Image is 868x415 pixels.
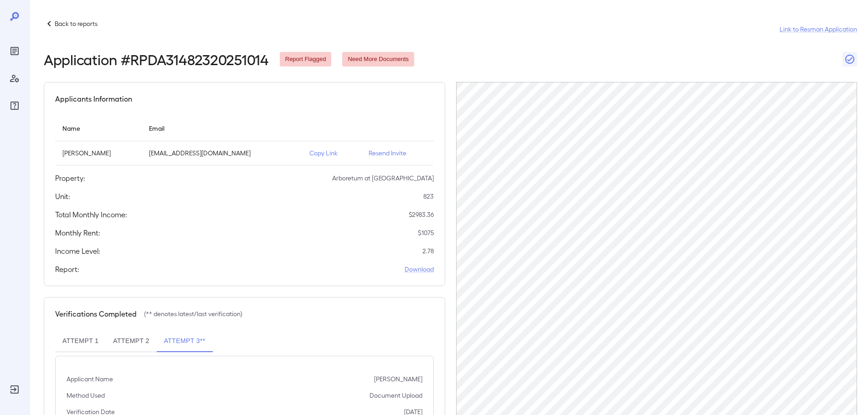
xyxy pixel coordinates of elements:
[370,391,422,400] p: Document Upload
[44,51,269,67] h2: Application # RPDA31482320251014
[55,330,106,352] button: Attempt 1
[55,93,132,104] h5: Applicants Information
[55,209,127,220] h5: Total Monthly Income:
[62,149,134,158] p: [PERSON_NAME]
[332,174,434,183] p: Arboretum at [GEOGRAPHIC_DATA]
[342,55,414,64] span: Need More Documents
[369,149,426,158] p: Resend Invite
[157,330,213,352] button: Attempt 3**
[149,149,295,158] p: [EMAIL_ADDRESS][DOMAIN_NAME]
[67,374,113,384] p: Applicant Name
[780,25,857,34] a: Link to Resman Application
[309,149,354,158] p: Copy Link
[7,71,22,86] div: Manage Users
[144,309,242,318] p: (** denotes latest/last verification)
[405,265,434,274] a: Download
[842,52,857,67] button: Close Report
[55,308,137,319] h5: Verifications Completed
[55,227,100,238] h5: Monthly Rent:
[280,55,332,64] span: Report Flagged
[7,44,22,58] div: Reports
[55,173,85,184] h5: Property:
[106,330,156,352] button: Attempt 2
[55,191,70,202] h5: Unit:
[55,264,79,275] h5: Report:
[7,382,22,397] div: Log Out
[7,98,22,113] div: FAQ
[67,391,105,400] p: Method Used
[409,210,434,219] p: $ 2983.36
[142,115,302,141] th: Email
[374,374,422,384] p: [PERSON_NAME]
[55,115,434,165] table: simple table
[423,192,434,201] p: 823
[55,115,142,141] th: Name
[55,19,98,28] p: Back to reports
[418,228,434,237] p: $ 1075
[55,246,100,256] h5: Income Level:
[422,246,434,256] p: 2.78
